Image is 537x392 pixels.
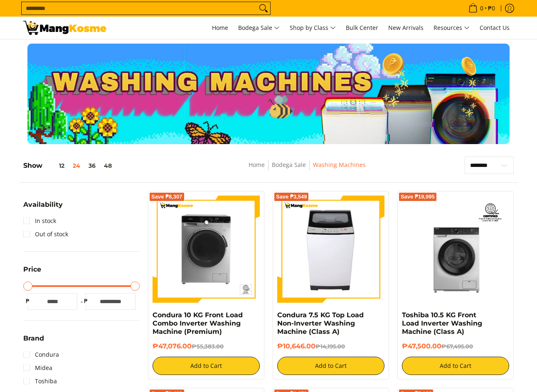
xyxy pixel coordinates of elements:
[23,375,57,388] a: Toshiba
[286,17,340,39] a: Shop by Class
[153,196,260,303] img: Condura 10 KG Front Load Combo Inverter Washing Machine (Premium)
[487,5,496,11] span: ₱0
[208,17,232,39] a: Home
[434,23,470,33] span: Resources
[388,24,424,32] span: New Arrivals
[84,162,100,169] button: 36
[272,161,306,169] a: Bodega Sale
[23,214,56,228] a: In stock
[69,162,84,169] button: 24
[153,311,243,336] a: Condura 10 KG Front Load Combo Inverter Washing Machine (Premium)
[480,24,510,32] span: Contact Us
[153,342,260,350] h6: ₱47,076.00
[23,266,41,279] summary: Open
[212,24,228,32] span: Home
[115,17,514,39] nav: Main Menu
[153,357,260,375] button: Add to Cart
[188,160,426,179] nav: Breadcrumbs
[23,335,44,342] span: Brand
[277,357,384,375] button: Add to Cart
[429,17,474,39] a: Resources
[384,17,428,39] a: New Arrivals
[342,17,382,39] a: Bulk Center
[315,343,345,350] del: ₱14,195.00
[23,201,63,214] summary: Open
[290,23,336,33] span: Shop by Class
[23,228,68,241] a: Out of stock
[479,5,485,11] span: 0
[313,161,366,169] a: Washing Machines
[475,17,514,39] a: Contact Us
[257,2,270,15] button: Search
[100,162,116,169] button: 48
[23,335,44,348] summary: Open
[42,162,69,169] button: 12
[249,161,265,169] a: Home
[346,24,378,32] span: Bulk Center
[151,194,182,199] span: Save ₱8,307
[23,266,41,273] span: Price
[277,311,364,336] a: Condura 7.5 KG Top Load Non-Inverter Washing Machine (Class A)
[192,343,224,350] del: ₱55,383.00
[23,201,63,208] span: Availability
[402,196,509,303] img: Toshiba 10.5 KG Front Load Inverter Washing Machine (Class A)
[402,342,509,350] h6: ₱47,500.00
[466,4,498,13] span: •
[81,297,90,305] span: ₱
[23,162,116,170] h5: Show
[23,297,32,305] span: ₱
[23,348,59,361] a: Condura
[277,342,384,350] h6: ₱10,646.00
[441,343,473,350] del: ₱67,495.00
[23,21,106,35] img: Washing Machines l Mang Kosme: Home Appliances Warehouse Sale Partner
[234,17,284,39] a: Bodega Sale
[276,194,307,199] span: Save ₱3,549
[238,23,280,33] span: Bodega Sale
[402,357,509,375] button: Add to Cart
[402,311,482,336] a: Toshiba 10.5 KG Front Load Inverter Washing Machine (Class A)
[281,196,381,303] img: condura-7.5kg-topload-non-inverter-washing-machine-class-c-full-view-mang-kosme
[23,361,52,375] a: Midea
[401,194,435,199] span: Save ₱19,995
